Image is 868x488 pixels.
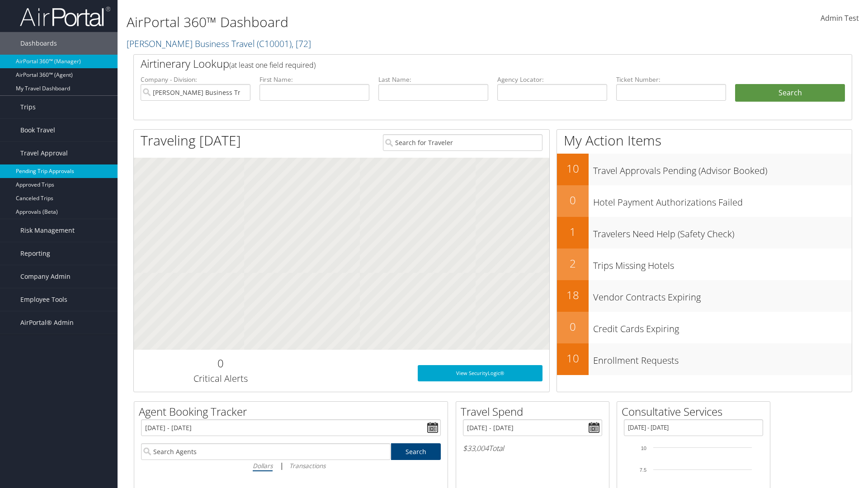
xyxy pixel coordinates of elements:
[616,75,726,84] label: Ticket Number:
[622,404,770,419] h2: Consultative Services
[593,192,852,209] h3: Hotel Payment Authorizations Failed
[557,351,589,366] h2: 10
[257,38,292,50] span: ( C10001 )
[557,154,852,185] a: 10Travel Approvals Pending (Advisor Booked)
[253,461,273,470] i: Dollars
[593,286,852,304] h3: Vendor Contracts Expiring
[557,161,589,176] h2: 10
[127,13,615,32] h1: AirPortal 360™ Dashboard
[557,131,852,150] h1: My Action Items
[821,5,859,33] a: Admin Test
[20,219,75,242] span: Risk Management
[383,134,542,151] input: Search for Traveler
[463,443,602,453] h6: Total
[139,404,448,419] h2: Agent Booking Tracker
[593,255,852,272] h3: Trips Missing Hotels
[557,192,589,208] h2: 0
[20,242,50,265] span: Reporting
[141,460,441,471] div: |
[557,319,589,334] h2: 0
[557,217,852,249] a: 1Travelers Need Help (Safety Check)
[141,356,300,371] h2: 0
[292,38,311,50] span: , [ 72 ]
[497,75,607,84] label: Agency Locator:
[557,224,589,239] h2: 1
[557,185,852,217] a: 0Hotel Payment Authorizations Failed
[557,280,852,312] a: 18Vendor Contracts Expiring
[557,312,852,343] a: 0Credit Cards Expiring
[378,75,488,84] label: Last Name:
[20,142,68,164] span: Travel Approval
[229,60,316,70] span: (at least one field required)
[127,38,311,50] a: [PERSON_NAME] Business Travel
[461,404,609,419] h2: Travel Spend
[20,311,74,334] span: AirPortal® Admin
[141,131,241,150] h1: Traveling [DATE]
[20,32,57,55] span: Dashboards
[418,365,542,381] a: View SecurityLogic®
[593,160,852,177] h3: Travel Approvals Pending (Advisor Booked)
[259,75,369,84] label: First Name:
[557,256,589,271] h2: 2
[289,461,325,470] i: Transactions
[593,318,852,335] h3: Credit Cards Expiring
[391,443,441,460] a: Search
[557,249,852,280] a: 2Trips Missing Hotels
[20,265,71,288] span: Company Admin
[20,6,110,27] img: airportal-logo.png
[141,75,250,84] label: Company - Division:
[20,119,55,141] span: Book Travel
[641,446,646,451] tspan: 10
[141,443,391,460] input: Search Agents
[463,443,489,453] span: $33,004
[821,13,859,23] span: Admin Test
[20,288,67,311] span: Employee Tools
[20,96,36,118] span: Trips
[735,84,845,102] button: Search
[557,287,589,303] h2: 18
[593,350,852,367] h3: Enrollment Requests
[141,372,300,385] h3: Critical Alerts
[141,56,785,71] h2: Airtinerary Lookup
[593,223,852,240] h3: Travelers Need Help (Safety Check)
[640,467,646,473] tspan: 7.5
[557,343,852,375] a: 10Enrollment Requests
